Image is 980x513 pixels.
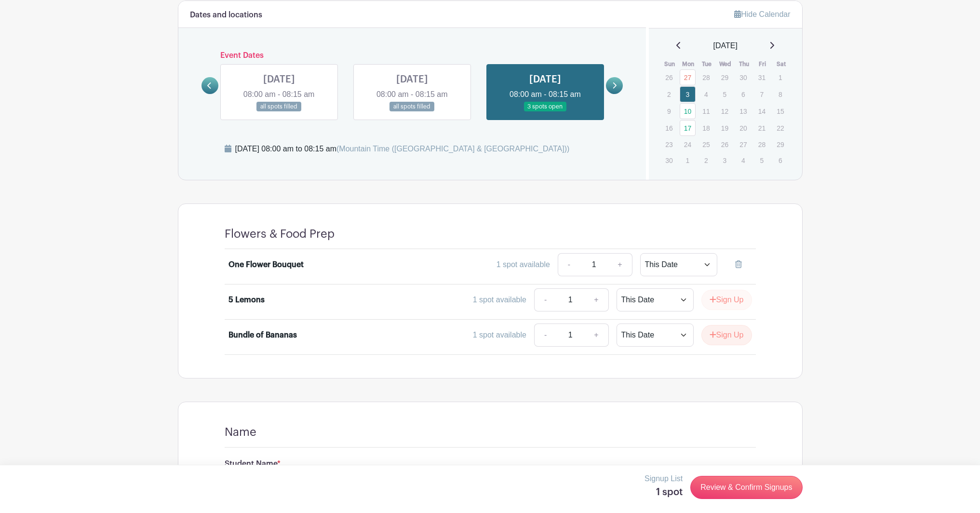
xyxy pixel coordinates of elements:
h4: Name [225,425,256,439]
p: 16 [661,121,677,135]
button: Sign Up [701,290,752,310]
p: 21 [754,121,770,135]
p: 19 [717,121,733,135]
p: 13 [735,104,751,119]
a: 27 [680,69,696,85]
p: 27 [735,137,751,152]
a: 3 [680,86,696,102]
p: 2 [661,87,677,102]
p: 4 [698,87,714,102]
p: 31 [754,70,770,85]
h5: 1 spot [644,486,683,498]
p: 30 [735,70,751,85]
div: 1 spot available [497,259,550,270]
a: - [534,324,556,347]
span: (Mountain Time ([GEOGRAPHIC_DATA] & [GEOGRAPHIC_DATA])) [336,145,569,153]
p: 30 [661,153,677,168]
th: Wed [716,59,735,69]
p: 24 [680,137,696,152]
a: Hide Calendar [734,10,790,18]
p: 29 [717,70,733,85]
a: - [534,288,556,311]
p: 20 [735,121,751,135]
a: 10 [680,103,696,119]
p: 9 [661,104,677,119]
th: Sun [660,59,679,69]
a: Review & Confirm Signups [690,476,802,499]
a: - [558,253,580,276]
p: 5 [754,153,770,168]
p: 22 [772,121,788,135]
p: 12 [717,104,733,119]
p: 26 [717,137,733,152]
th: Mon [679,59,698,69]
p: 26 [661,70,677,85]
p: 29 [772,137,788,152]
p: 28 [698,70,714,85]
p: 15 [772,104,788,119]
p: 18 [698,121,714,135]
a: + [608,253,632,276]
div: One Flower Bouquet [228,259,304,270]
p: 6 [772,153,788,168]
div: [DATE] 08:00 am to 08:15 am [235,143,570,155]
p: 28 [754,137,770,152]
th: Thu [735,59,753,69]
p: 7 [754,87,770,102]
p: 6 [735,87,751,102]
p: 14 [754,104,770,119]
button: Sign Up [701,325,752,345]
span: [DATE] [713,40,738,52]
p: 4 [735,153,751,168]
p: 11 [698,104,714,119]
h4: Flowers & Food Prep [225,227,335,241]
th: Tue [698,59,716,69]
p: 23 [661,137,677,152]
a: 17 [680,120,696,136]
div: 5 Lemons [228,294,265,306]
div: Bundle of Bananas [228,329,297,341]
a: + [584,288,608,311]
div: 1 spot available [473,294,526,306]
a: + [584,324,608,347]
p: Signup List [644,473,683,485]
p: 5 [717,87,733,102]
h6: Event Dates [218,51,606,60]
p: 1 [772,70,788,85]
th: Fri [753,59,772,69]
div: 1 spot available [473,329,526,341]
p: 2 [698,153,714,168]
p: 8 [772,87,788,102]
h6: Dates and locations [190,11,262,20]
p: 1 [680,153,696,168]
p: 3 [717,153,733,168]
p: 25 [698,137,714,152]
th: Sat [772,59,791,69]
h6: Student Name [225,459,756,469]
